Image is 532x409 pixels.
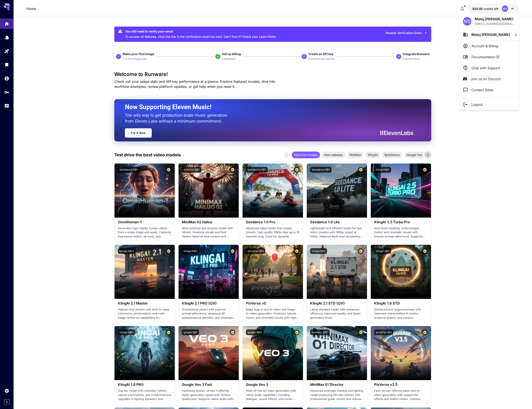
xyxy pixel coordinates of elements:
p: Matej [PERSON_NAME] [475,16,515,22]
div: fuzzier-tenders.7c@icloud.com [475,22,515,26]
div: MS [463,17,471,26]
p: [EMAIL_ADDRESS][DOMAIN_NAME] [475,22,515,26]
p: Contact Sales [471,87,493,92]
span: Matej [PERSON_NAME] [471,33,510,37]
p: Account & Billing [471,43,498,49]
p: Logout [471,102,483,107]
span: Documentation [471,54,499,60]
p: Join us on Discord [471,76,501,81]
p: Chat with Support [471,65,500,70]
button: Matej [PERSON_NAME] [459,29,519,40]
